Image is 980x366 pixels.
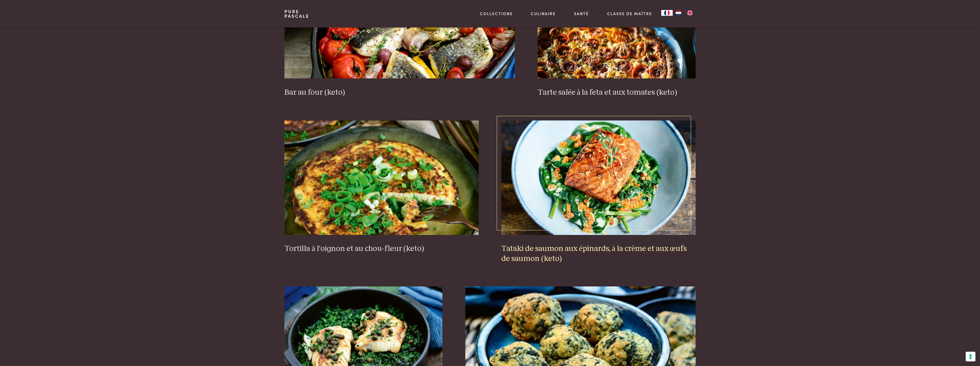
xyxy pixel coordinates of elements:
img: Tataki de saumon aux épinards, à la crème et aux œufs de saumon (keto) [501,120,695,235]
a: Classe de maître [607,11,652,17]
a: Tortilla à l'oignon et au chou-fleur (keto) Tortilla à l'oignon et au chou-fleur (keto) [284,120,478,254]
a: Santé [574,11,589,17]
h3: Tortilla à l'oignon et au chou-fleur (keto) [284,244,478,254]
img: Tortilla à l'oignon et au chou-fleur (keto) [284,120,478,235]
a: PurePascale [284,9,309,18]
aside: Language selected: Français [661,10,696,16]
a: Culinaire [531,11,556,17]
button: Vos préférences en matière de consentement pour les technologies de suivi [966,352,975,361]
div: Language [661,10,673,16]
a: Collections [480,11,513,17]
a: FR [661,10,673,16]
h3: Tarte salée à la feta et aux tomates (keto) [538,88,696,98]
h3: Tataki de saumon aux épinards, à la crème et aux œufs de saumon (keto) [501,244,695,264]
a: EN [684,10,696,16]
a: NL [673,10,684,16]
ul: Language list [673,10,696,16]
a: Tataki de saumon aux épinards, à la crème et aux œufs de saumon (keto) Tataki de saumon aux épina... [501,120,695,264]
h3: Bar au four (keto) [284,88,515,98]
